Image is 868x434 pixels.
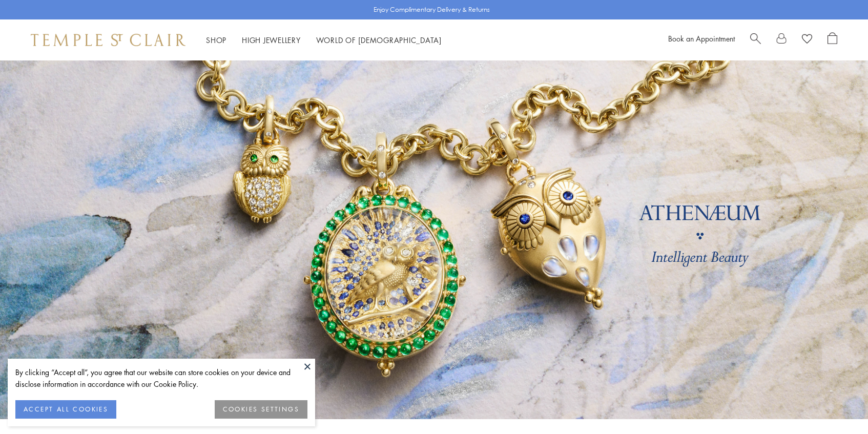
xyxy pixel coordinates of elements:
a: Book an Appointment [668,33,735,44]
div: By clicking “Accept all”, you agree that our website can store cookies on your device and disclos... [15,366,307,390]
button: COOKIES SETTINGS [215,400,307,419]
a: Search [750,32,761,48]
nav: Main navigation [206,34,442,47]
a: World of [DEMOGRAPHIC_DATA]World of [DEMOGRAPHIC_DATA] [316,35,442,45]
a: View Wishlist [802,32,812,48]
a: ShopShop [206,35,226,45]
img: Temple St. Clair [31,34,185,46]
a: High JewelleryHigh Jewellery [242,35,301,45]
button: ACCEPT ALL COOKIES [15,400,116,419]
p: Enjoy Complimentary Delivery & Returns [374,5,490,15]
a: Open Shopping Bag [828,32,837,48]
